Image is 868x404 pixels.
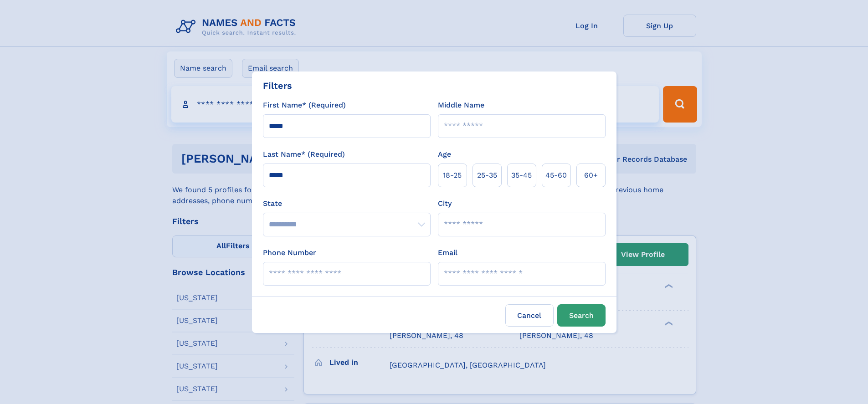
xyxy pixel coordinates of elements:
[438,247,457,258] label: Email
[505,304,554,327] label: Cancel
[438,149,451,160] label: Age
[263,149,345,160] label: Last Name* (Required)
[438,198,452,209] label: City
[545,170,567,181] span: 45‑60
[557,304,606,327] button: Search
[263,198,431,209] label: State
[263,247,316,258] label: Phone Number
[263,79,292,92] div: Filters
[477,170,497,181] span: 25‑35
[438,100,484,111] label: Middle Name
[443,170,462,181] span: 18‑25
[263,100,346,111] label: First Name* (Required)
[584,170,598,181] span: 60+
[511,170,532,181] span: 35‑45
